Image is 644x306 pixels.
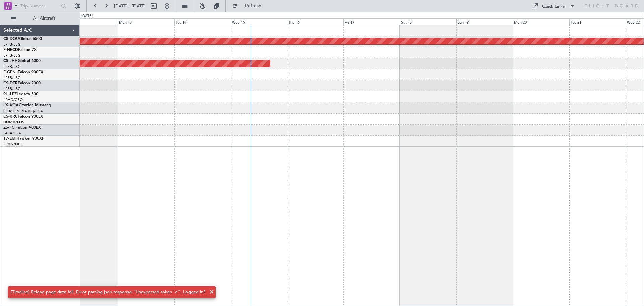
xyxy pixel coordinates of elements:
button: Refresh [229,1,269,11]
input: Trip Number [20,1,59,11]
a: FALA/HLA [3,131,21,136]
div: Wed 15 [231,18,287,25]
span: CS-JHH [3,59,18,63]
span: LX-AOA [3,103,19,107]
a: CS-RRCFalcon 900LX [3,115,43,119]
div: [DATE] [81,13,93,19]
div: Sun 12 [61,18,118,25]
a: CS-DOUGlobal 6500 [3,37,42,41]
span: F-GPNJ [3,70,18,74]
span: CS-RRC [3,115,18,119]
a: [PERSON_NAME]/QSA [3,108,43,114]
a: 9H-LPZLegacy 500 [3,92,38,96]
a: LFMN/NCE [3,142,23,147]
a: CS-JHHGlobal 6000 [3,59,41,63]
span: CS-DTR [3,81,18,85]
span: Refresh [239,4,267,8]
a: DNMM/LOS [3,120,24,125]
a: LFMD/CEQ [3,97,23,102]
button: All Aircraft [7,13,73,24]
a: LX-AOACitation Mustang [3,103,51,107]
a: LFPB/LBG [3,86,21,91]
span: 9H-LPZ [3,92,17,96]
div: [Timeline] Reload page data fail: Error parsing json response: 'Unexpected token '<''. Logged in? [11,289,206,296]
div: Sat 18 [400,18,456,25]
a: LFPB/LBG [3,53,21,58]
button: Quick Links [529,1,578,11]
div: Sun 19 [456,18,513,25]
span: ZS-FCI [3,126,15,130]
a: LFPB/LBG [3,75,21,80]
span: CS-DOU [3,37,19,41]
div: Thu 16 [287,18,343,25]
a: LFPB/LBG [3,42,21,47]
div: Mon 13 [118,18,174,25]
div: Fri 17 [343,18,400,25]
div: Tue 14 [174,18,231,25]
span: T7-EMI [3,137,16,141]
span: All Aircraft [17,16,71,21]
a: ZS-FCIFalcon 900EX [3,126,41,130]
div: Quick Links [542,3,565,10]
div: Mon 20 [513,18,569,25]
a: T7-EMIHawker 900XP [3,137,44,141]
a: F-HECDFalcon 7X [3,48,37,52]
span: F-HECD [3,48,18,52]
a: F-GPNJFalcon 900EX [3,70,43,74]
a: LFPB/LBG [3,64,21,69]
span: [DATE] - [DATE] [114,3,146,9]
a: CS-DTRFalcon 2000 [3,81,41,85]
div: Tue 21 [569,18,626,25]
